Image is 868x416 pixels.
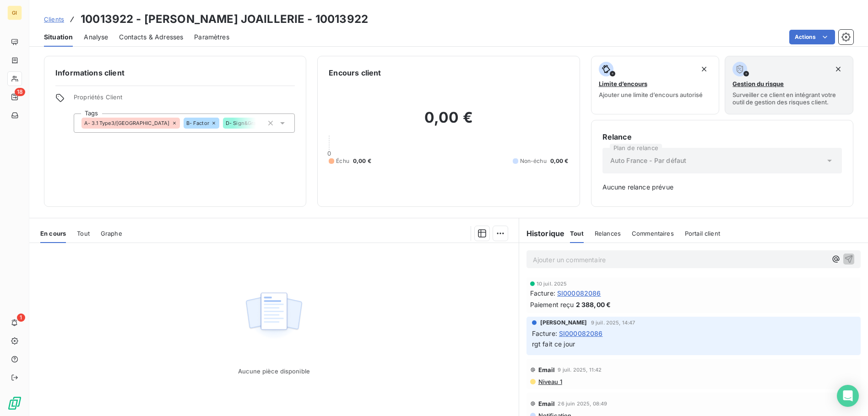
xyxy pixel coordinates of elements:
[84,120,170,126] span: A- 3.1 Type3/[GEOGRAPHIC_DATA]
[538,400,555,407] span: Email
[101,230,122,237] span: Graphe
[725,56,853,114] button: Gestion du risqueSurveiller ce client en intégrant votre outil de gestion des risques client.
[226,120,267,126] span: D- Sign&Graphic
[55,67,295,78] h6: Informations client
[610,156,687,165] span: Auto France - Par défaut
[559,329,603,338] span: SI000082086
[732,80,784,87] span: Gestion du risque
[119,32,183,42] span: Contacts & Adresses
[17,313,25,322] span: 1
[7,5,22,20] div: GI
[558,401,607,406] span: 26 juin 2025, 08:49
[530,288,555,298] span: Facture :
[837,385,859,407] div: Open Intercom Messenger
[353,157,371,165] span: 0,00 €
[602,131,842,142] h6: Relance
[40,230,66,237] span: En cours
[532,340,575,348] span: rgt fait ce jour
[538,366,555,373] span: Email
[530,300,574,309] span: Paiement reçu
[532,329,557,338] span: Facture :
[520,157,547,165] span: Non-échu
[244,287,303,344] img: Empty state
[519,228,565,239] h6: Historique
[44,32,73,42] span: Situation
[599,91,703,98] span: Ajouter une limite d’encours autorisé
[595,230,621,237] span: Relances
[591,320,635,325] span: 9 juil. 2025, 14:47
[194,32,229,42] span: Paramètres
[570,230,584,237] span: Tout
[336,157,349,165] span: Échu
[599,80,647,87] span: Limite d’encours
[537,281,567,286] span: 10 juil. 2025
[685,230,720,237] span: Portail client
[238,367,310,375] span: Aucune pièce disponible
[81,11,368,27] h3: 10013922 - [PERSON_NAME] JOAILLERIE - 10013922
[84,32,108,42] span: Analyse
[732,91,846,106] span: Surveiller ce client en intégrant votre outil de gestion des risques client.
[602,183,842,192] span: Aucune relance prévue
[550,157,569,165] span: 0,00 €
[44,16,64,23] span: Clients
[632,230,674,237] span: Commentaires
[557,288,601,298] span: SI000082086
[77,230,90,237] span: Tout
[44,15,64,24] a: Clients
[74,93,295,106] span: Propriétés Client
[186,120,209,126] span: B- Factor
[329,67,381,78] h6: Encours client
[7,396,22,411] img: Logo LeanPay
[558,367,602,373] span: 9 juil. 2025, 11:42
[15,88,25,96] span: 18
[540,319,587,327] span: [PERSON_NAME]
[256,119,263,127] input: Ajouter une valeur
[327,150,331,157] span: 0
[789,30,835,44] button: Actions
[329,108,568,136] h2: 0,00 €
[537,378,562,385] span: Niveau 1
[576,300,611,309] span: 2 388,00 €
[591,56,720,114] button: Limite d’encoursAjouter une limite d’encours autorisé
